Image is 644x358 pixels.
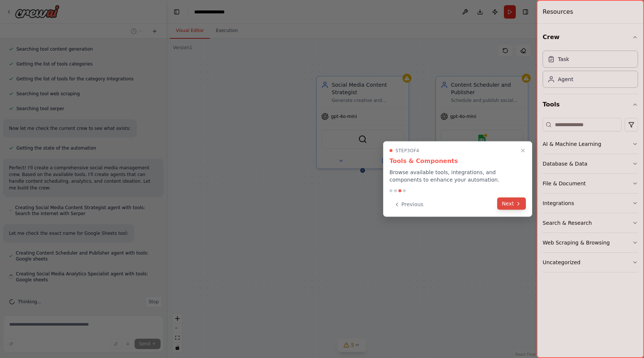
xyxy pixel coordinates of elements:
[395,148,419,154] span: Step 3 of 4
[518,146,527,155] button: Close walkthrough
[497,198,526,210] button: Next
[389,198,428,211] button: Previous
[389,157,526,166] h3: Tools & Components
[389,169,526,183] p: Browse available tools, integrations, and components to enhance your automation.
[171,7,182,17] button: Hide left sidebar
